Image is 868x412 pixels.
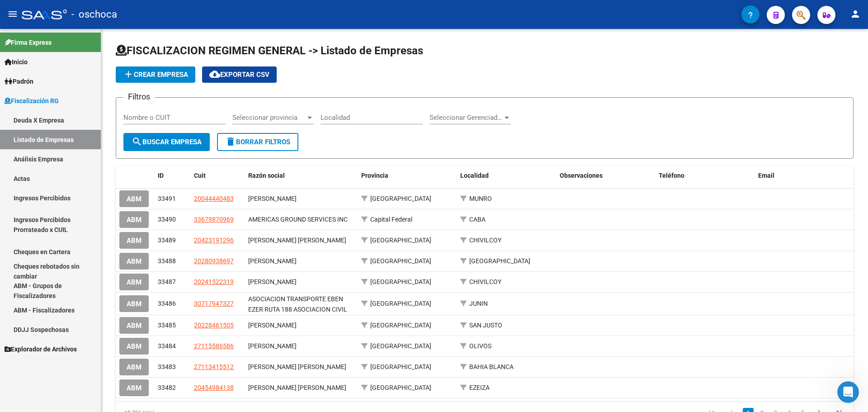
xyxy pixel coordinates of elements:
span: [GEOGRAPHIC_DATA] [370,300,431,307]
span: Buscar Empresa [132,138,202,146]
span: CHIVILCOY [469,278,501,285]
button: Crear Empresa [116,66,195,83]
span: ABM [127,216,142,224]
span: ABM [127,237,142,245]
span: AMERICAS GROUND SERVICES INC [248,216,348,223]
span: [GEOGRAPHIC_DATA] [469,257,530,265]
button: ABM [119,295,149,312]
span: ASOCIACION TRANSPORTE EBEN EZER RUTA 188 ASOCIACION CIVIL [248,295,347,313]
datatable-header-cell: ID [154,166,190,185]
span: 20044440483 [194,195,234,202]
span: 33487 [158,278,176,285]
button: ABM [119,274,149,290]
span: ABM [127,195,142,203]
span: Cuit [194,172,206,179]
span: 33490 [158,216,176,223]
button: ABM [119,253,149,270]
datatable-header-cell: Email [755,166,854,185]
span: [GEOGRAPHIC_DATA] [370,384,431,391]
span: ZABALOY MARIA MARTA [248,363,346,370]
span: 27115586586 [194,342,234,350]
span: [GEOGRAPHIC_DATA] [370,322,431,329]
span: 20454984138 [194,384,234,391]
span: SAN JUSTO [469,322,502,329]
span: ID [158,172,164,179]
span: Observaciones [560,172,603,179]
span: ABM [127,363,142,371]
datatable-header-cell: Localidad [457,166,556,185]
mat-icon: menu [7,9,18,19]
button: ABM [119,211,149,228]
span: LAVIGNA JUAN CRUZ [248,237,346,244]
span: 20423191296 [194,237,234,244]
span: Firma Express [5,38,52,47]
span: ESTECHE NELSON DANIEL [248,257,297,265]
span: ABM [127,322,142,330]
span: 20241522319 [194,278,234,285]
span: LAZZARO HIDALGO ENZO FABRICIO [248,384,346,391]
iframe: Intercom live chat [837,381,859,403]
datatable-header-cell: Provincia [358,166,457,185]
span: Padrón [5,76,33,86]
span: ABM [127,278,142,286]
span: JUNIN [469,300,488,307]
span: 33482 [158,384,176,391]
span: Exportar CSV [209,71,269,79]
button: ABM [119,379,149,396]
span: Fiscalización RG [5,96,59,106]
span: EZEIZA [469,384,490,391]
span: [GEOGRAPHIC_DATA] [370,237,431,244]
span: Razón social [248,172,285,179]
datatable-header-cell: Razón social [245,166,358,185]
span: 20280938697 [194,257,234,265]
span: FRANCO MARTA SILVIA [248,342,297,350]
mat-icon: delete [225,136,236,147]
span: [GEOGRAPHIC_DATA] [370,278,431,285]
span: ABM [127,300,142,308]
span: 33488 [158,257,176,265]
span: LAVIGNA SILVIO PABLO [248,278,297,285]
span: RODRIGUEZ ROBERTO [248,195,297,202]
span: Email [758,172,774,179]
span: ZAMARIANI ALEJANDRO GABRIEL [248,322,297,329]
span: 33486 [158,300,176,307]
mat-icon: search [132,136,142,147]
mat-icon: person [850,9,861,19]
span: BAHIA BLANCA [469,363,514,370]
span: Localidad [460,172,489,179]
mat-icon: add [123,69,134,80]
button: ABM [119,317,149,334]
button: ABM [119,338,149,355]
mat-icon: cloud_download [209,69,220,80]
datatable-header-cell: Teléfono [655,166,754,185]
span: 33483 [158,363,176,370]
span: 33484 [158,342,176,350]
span: [GEOGRAPHIC_DATA] [370,257,431,265]
span: [GEOGRAPHIC_DATA] [370,363,431,370]
button: Buscar Empresa [123,133,210,151]
span: Provincia [361,172,388,179]
span: CABA [469,216,486,223]
span: ABM [127,342,142,350]
span: Crear Empresa [123,71,188,79]
span: Seleccionar provincia [232,114,306,122]
button: Borrar Filtros [217,133,298,151]
span: Borrar Filtros [225,138,290,146]
span: 33679870969 [194,216,234,223]
span: CHIVILCOY [469,237,501,244]
span: 20228461505 [194,322,234,329]
span: 33489 [158,237,176,244]
span: 33491 [158,195,176,202]
span: ABM [127,257,142,265]
datatable-header-cell: Observaciones [556,166,655,185]
span: MUNRO [469,195,492,202]
span: ABM [127,384,142,392]
button: Exportar CSV [202,66,277,83]
span: - oschoca [71,5,117,24]
button: ABM [119,232,149,249]
span: Seleccionar Gerenciador [429,114,503,122]
button: ABM [119,359,149,375]
span: [GEOGRAPHIC_DATA] [370,342,431,350]
span: Capital Federal [370,216,412,223]
button: ABM [119,190,149,207]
